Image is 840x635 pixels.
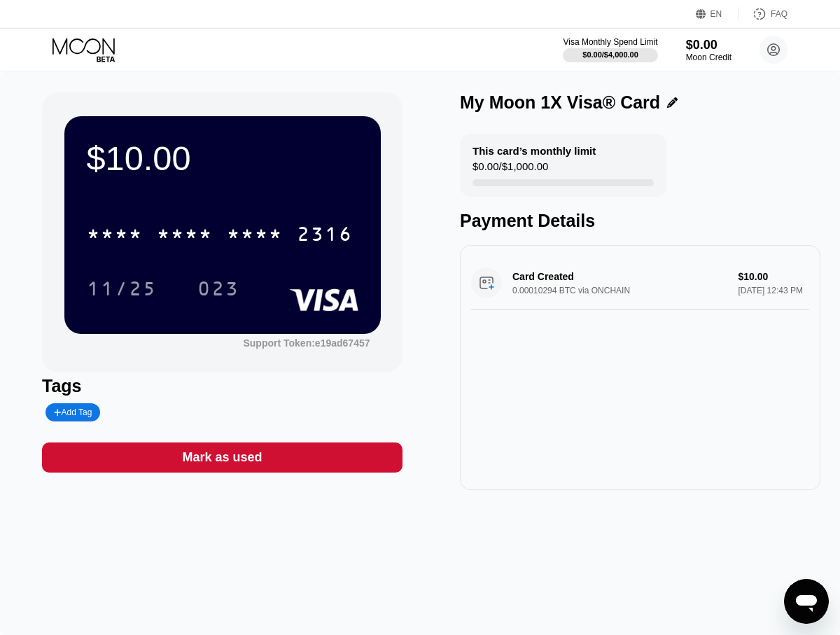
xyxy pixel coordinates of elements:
[563,37,657,62] div: Visa Monthly Spend Limit$0.00/$4,000.00
[563,37,657,47] div: Visa Monthly Spend Limit
[76,271,167,306] div: 11/25
[42,376,402,396] div: Tags
[686,38,731,53] div: $0.00
[771,9,787,19] div: FAQ
[243,337,370,349] div: Support Token: e19ad67457
[182,449,262,466] div: Mark as used
[460,92,660,113] div: My Moon 1X Visa® Card
[243,337,370,349] div: Support Token:e19ad67457
[54,407,92,417] div: Add Tag
[87,139,358,178] div: $10.00
[784,579,829,624] iframe: Button to launch messaging window
[710,9,722,19] div: EN
[686,53,731,62] div: Moon Credit
[460,211,820,231] div: Payment Details
[582,50,638,59] div: $0.00 / $4,000.00
[472,145,596,157] div: This card’s monthly limit
[738,7,787,21] div: FAQ
[472,160,548,179] div: $0.00 / $1,000.00
[45,403,100,421] div: Add Tag
[42,442,402,473] div: Mark as used
[197,279,239,302] div: 023
[87,279,157,302] div: 11/25
[297,225,353,247] div: 2316
[696,7,738,21] div: EN
[187,271,250,306] div: 023
[686,38,731,62] div: $0.00Moon Credit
